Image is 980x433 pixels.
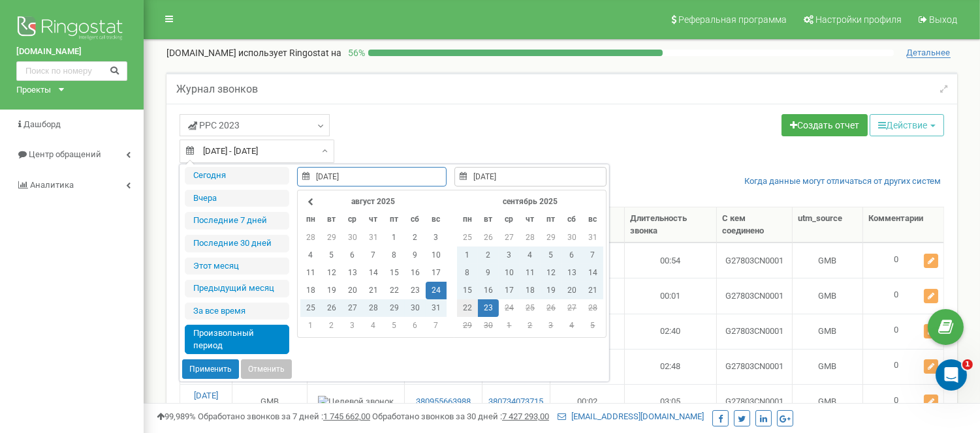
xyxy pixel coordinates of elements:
[488,396,545,408] a: 380734073715
[793,349,863,384] td: GMB
[405,282,426,299] td: 23
[157,411,196,421] span: 99,989%
[793,278,863,313] td: GMB
[520,229,541,246] td: 28
[520,246,541,264] td: 4
[342,229,363,246] td: 30
[457,317,478,335] td: 29
[499,211,520,228] th: ср
[457,264,478,282] td: 8
[863,207,943,243] th: Комментарии
[561,282,582,299] td: 20
[561,317,582,335] td: 4
[405,299,426,317] td: 30
[863,314,943,349] td: 0
[384,264,405,282] td: 15
[342,211,363,228] th: ср
[405,229,426,246] td: 2
[30,180,74,190] span: Аналитика
[321,211,342,228] th: вт
[16,46,127,58] a: [DOMAIN_NAME]
[678,14,787,25] span: Реферальная программа
[321,282,342,299] td: 19
[582,317,603,335] td: 5
[478,299,499,317] td: 23
[478,264,499,282] td: 9
[499,229,520,246] td: 27
[342,317,363,335] td: 3
[185,258,289,275] li: Этот месяц
[323,411,370,421] u: 1 745 662,00
[363,299,384,317] td: 28
[321,229,342,246] td: 29
[300,299,321,317] td: 25
[499,246,520,264] td: 3
[478,282,499,299] td: 16
[561,246,582,264] td: 6
[863,278,943,313] td: 0
[457,299,478,317] td: 22
[363,229,384,246] td: 31
[541,317,561,335] td: 3
[185,190,289,207] li: Вчера
[180,114,330,136] a: PPC 2023
[405,211,426,228] th: сб
[372,411,549,421] span: Обработано звонков за 30 дней :
[520,299,541,317] td: 25
[502,411,549,421] u: 7 427 293,00
[321,299,342,317] td: 26
[582,229,603,246] td: 31
[541,282,561,299] td: 19
[321,193,426,211] th: август 2025
[520,317,541,335] td: 2
[342,299,363,317] td: 27
[793,314,863,349] td: GMB
[405,246,426,264] td: 9
[300,229,321,246] td: 28
[936,359,967,391] iframe: Intercom live chat
[520,211,541,228] th: чт
[793,384,863,419] td: GMB
[907,48,951,58] span: Детальнее
[478,317,499,335] td: 30
[558,411,704,421] a: [EMAIL_ADDRESS][DOMAIN_NAME]
[863,243,943,278] td: 0
[384,229,405,246] td: 1
[625,207,717,243] th: Длительность звонка
[457,211,478,228] th: пн
[384,282,405,299] td: 22
[300,317,321,335] td: 1
[342,264,363,282] td: 13
[457,246,478,264] td: 1
[582,299,603,317] td: 28
[363,264,384,282] td: 14
[478,246,499,264] td: 2
[962,359,973,370] span: 1
[185,303,289,320] li: За все время
[16,13,127,46] img: Ringostat logo
[321,246,342,264] td: 5
[582,211,603,228] th: вс
[426,282,447,299] td: 24
[191,391,222,413] a: [DATE] 14:05:09
[582,246,603,264] td: 7
[815,14,902,25] span: Настройки профиля
[717,207,793,243] th: С кем соединено
[499,317,520,335] td: 1
[457,282,478,299] td: 15
[426,246,447,264] td: 10
[478,211,499,228] th: вт
[185,167,289,185] li: Сегодня
[384,246,405,264] td: 8
[582,282,603,299] td: 21
[410,396,477,408] a: 380955663988
[863,349,943,384] td: 0
[300,211,321,228] th: пн
[541,299,561,317] td: 26
[541,246,561,264] td: 5
[341,46,368,59] p: 56 %
[405,317,426,335] td: 6
[478,193,582,211] th: сентябрь 2025
[717,243,793,278] td: G27803CN0001
[520,282,541,299] td: 18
